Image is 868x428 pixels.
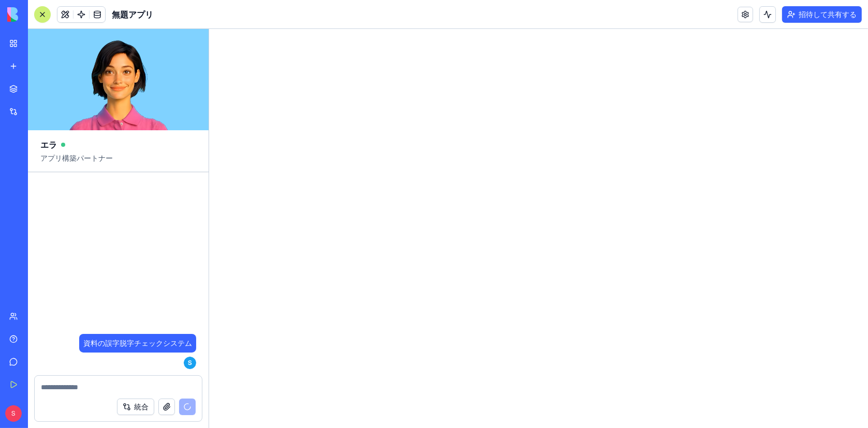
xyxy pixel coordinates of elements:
[134,402,149,412] font: 統合
[40,139,57,151] span: エラ
[40,153,196,172] span: アプリ構築パートナー
[7,7,71,22] img: ロゴ
[112,8,153,21] span: 無題アプリ
[184,357,196,369] span: S
[5,405,22,422] span: S
[799,9,857,20] font: 招待して共有する
[782,6,862,23] button: 招待して共有する
[83,338,192,348] span: 資料の誤字脱字チェックシステム
[117,399,154,415] button: 統合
